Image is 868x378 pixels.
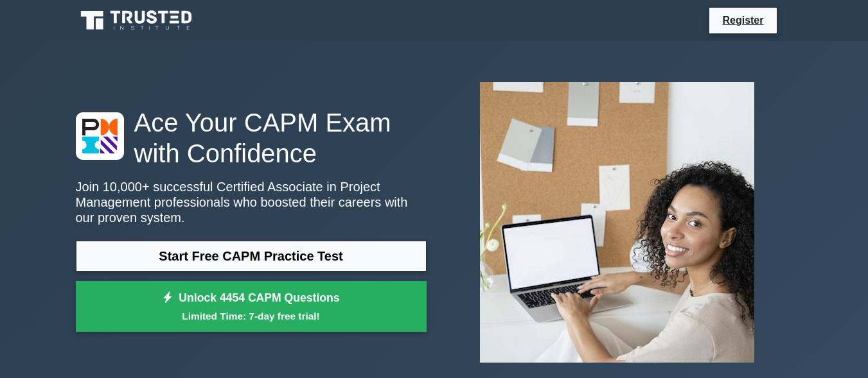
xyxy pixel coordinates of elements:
[76,241,427,271] a: Start Free CAPM Practice Test
[76,107,427,169] h1: Ace Your CAPM Exam with Confidence
[76,179,427,225] p: Join 10,000+ successful Certified Associate in Project Management professionals who boosted their...
[92,309,411,323] small: Limited Time: 7-day free trial!
[76,281,427,332] a: Unlock 4454 CAPM QuestionsLimited Time: 7-day free trial!
[714,12,771,28] a: Register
